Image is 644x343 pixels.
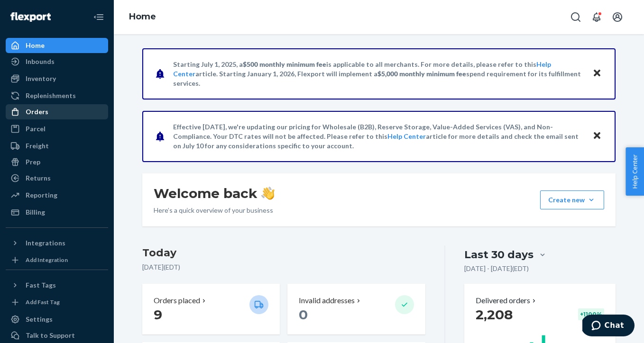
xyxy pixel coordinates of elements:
a: Replenishments [6,88,108,103]
a: Freight [6,138,108,153]
div: Returns [26,173,51,183]
div: Home [26,41,45,50]
img: Flexport logo [10,12,51,22]
a: Inbounds [6,54,108,69]
button: Open Search Box [566,8,585,27]
a: Prep [6,154,108,170]
span: $500 monthly minimum fee [243,60,326,68]
div: + 1100 % [578,308,604,320]
button: Open account menu [608,8,627,27]
h3: Today [142,245,425,261]
div: Freight [26,141,49,151]
div: Add Integration [26,256,68,264]
p: [DATE] ( EDT ) [142,262,425,272]
div: Prep [26,157,40,167]
span: 0 [299,307,308,323]
p: Here’s a quick overview of your business [154,206,275,215]
div: Inbounds [26,57,55,66]
a: Billing [6,205,108,220]
div: Add Fast Tag [26,298,60,306]
a: Reporting [6,188,108,203]
button: Delivered orders [476,295,538,306]
button: Invalid addresses 0 [287,284,425,334]
div: Last 30 days [464,247,534,262]
div: Orders [26,107,48,117]
button: Talk to Support [6,328,108,343]
a: Settings [6,312,108,327]
a: Home [129,11,156,22]
button: Orders placed 9 [142,284,280,334]
ol: breadcrumbs [121,3,164,31]
button: Open notifications [587,8,606,27]
a: Orders [6,104,108,119]
iframe: Opens a widget where you can chat to one of our agents [582,315,635,338]
span: 9 [154,307,162,323]
p: Invalid addresses [299,295,355,306]
img: hand-wave emoji [261,187,275,200]
a: Inventory [6,71,108,86]
div: Integrations [26,238,65,248]
a: Help Center [387,132,426,140]
a: Returns [6,171,108,186]
p: Orders placed [154,295,200,306]
a: Add Fast Tag [6,297,108,308]
span: $5,000 monthly minimum fee [377,70,466,78]
a: Add Integration [6,254,108,266]
div: Settings [26,315,53,324]
a: Parcel [6,121,108,136]
div: Replenishments [26,91,76,100]
div: Parcel [26,124,46,134]
div: Reporting [26,190,57,200]
p: Effective [DATE], we're updating our pricing for Wholesale (B2B), Reserve Storage, Value-Added Se... [173,122,583,151]
h1: Welcome back [154,185,275,202]
button: Close [591,67,603,81]
p: Starting July 1, 2025, a is applicable to all merchants. For more details, please refer to this a... [173,60,583,88]
span: 2,208 [476,307,513,323]
div: Inventory [26,74,56,83]
button: Integrations [6,235,108,251]
a: Home [6,38,108,53]
button: Close [591,129,603,143]
button: Create new [540,190,604,209]
button: Fast Tags [6,278,108,293]
div: Fast Tags [26,280,56,290]
div: Talk to Support [26,331,75,340]
p: [DATE] - [DATE] ( EDT ) [464,264,529,273]
div: Billing [26,208,45,217]
button: Close Navigation [89,8,108,27]
button: Help Center [626,147,644,196]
